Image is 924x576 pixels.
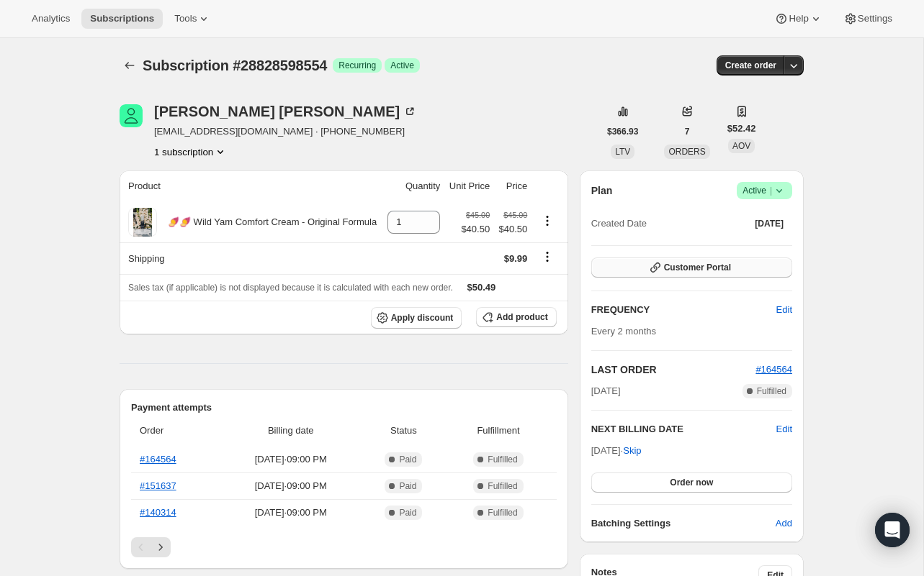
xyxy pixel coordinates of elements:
button: Subscriptions [81,9,163,29]
span: Add [776,516,792,531]
button: Analytics [23,9,79,29]
button: Settings [835,9,901,29]
div: [PERSON_NAME] [PERSON_NAME] [154,104,417,119]
button: 7 [676,122,699,142]
a: #140314 [140,507,176,518]
span: Subscriptions [90,13,154,24]
button: Edit [768,298,801,321]
span: Active [743,183,786,198]
h2: LAST ORDER [591,362,756,377]
span: Help [789,13,808,24]
span: [DATE] · 09:00 PM [223,452,359,467]
span: LTV [615,147,630,157]
h2: Plan [591,183,613,198]
button: Edit [776,422,792,436]
span: [DATE] · 09:00 PM [223,506,359,520]
button: Subscriptions [120,55,140,76]
span: ORDERS [668,147,705,157]
span: Add product [496,311,547,323]
span: Status [367,424,441,438]
span: Recurring [338,60,376,71]
span: Paid [399,507,416,518]
span: $9.99 [504,253,528,264]
h2: Payment attempts [131,401,557,415]
button: Apply discount [371,307,462,329]
span: $52.42 [727,122,756,136]
span: [EMAIL_ADDRESS][DOMAIN_NAME] · [PHONE_NUMBER] [154,124,417,139]
span: $50.49 [467,282,496,293]
h6: Batching Settings [591,516,776,531]
span: AOV [732,141,750,151]
span: $40.50 [461,222,490,237]
span: Subscription #28828598554 [143,58,327,73]
span: Settings [858,13,892,24]
button: Product actions [154,145,228,159]
span: $366.93 [607,126,638,137]
h2: NEXT BILLING DATE [591,422,776,436]
span: Active [390,60,414,71]
button: Skip [614,439,650,462]
button: Order now [591,472,792,493]
span: Paid [399,454,416,465]
small: $45.00 [503,211,527,219]
span: Created Date [591,216,647,231]
button: Shipping actions [536,249,559,265]
span: Analytics [32,13,70,24]
span: Fulfilled [488,480,517,492]
button: Help [766,9,831,29]
a: #151637 [140,480,176,491]
button: [DATE] [746,214,792,234]
button: Add [767,512,801,535]
span: [DATE] [591,384,621,398]
span: Customer Portal [664,262,731,273]
span: [DATE] · 09:00 PM [223,479,359,493]
span: Sales tax (if applicable) is not displayed because it is calculated with each new order. [128,283,453,293]
button: Create order [717,55,785,76]
span: Fulfilled [488,507,517,518]
span: Tools [174,13,197,24]
span: Paid [399,480,416,492]
button: Next [151,537,171,557]
span: Edit [776,303,792,317]
nav: Pagination [131,537,557,557]
button: Add product [476,307,556,327]
button: Tools [166,9,220,29]
span: Billing date [223,424,359,438]
span: Fulfilled [757,385,786,397]
div: Open Intercom Messenger [875,513,910,547]
span: [DATE] [755,218,784,229]
a: #164564 [140,454,176,465]
span: Every 2 months [591,326,656,337]
span: Giovanna Jenkie [120,104,143,127]
span: $40.50 [498,222,527,237]
button: Customer Portal [591,257,792,278]
span: [DATE] · [591,445,642,456]
span: Apply discount [391,312,454,324]
th: Unit Price [444,170,494,202]
small: $45.00 [466,211,490,219]
span: 7 [685,126,690,137]
h2: FREQUENCY [591,303,776,317]
span: | [770,185,772,196]
th: Order [131,415,219,447]
span: Order now [670,477,713,488]
th: Product [120,170,383,202]
th: Quantity [383,170,445,202]
button: $366.93 [598,122,647,142]
button: Product actions [536,213,559,229]
span: Fulfilled [488,454,517,465]
div: 🍠🍠 Wild Yam Comfort Cream - Original Formula [157,215,377,229]
span: Create order [725,60,776,71]
th: Shipping [120,242,383,274]
span: Skip [623,444,641,458]
span: Fulfillment [449,424,547,438]
a: #164564 [755,364,792,375]
button: #164564 [755,362,792,377]
th: Price [494,170,531,202]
